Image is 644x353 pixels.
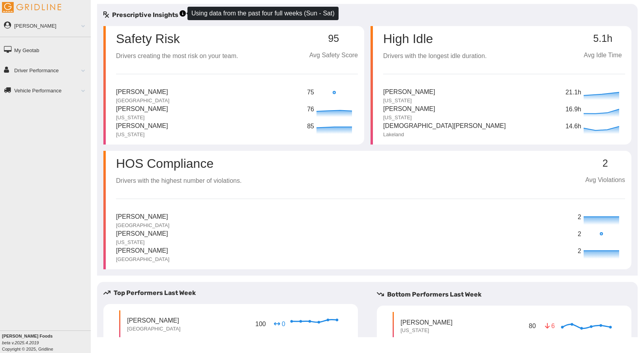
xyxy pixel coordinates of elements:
p: 80 [527,320,537,332]
p: [DEMOGRAPHIC_DATA][PERSON_NAME] [383,121,506,131]
p: [US_STATE] [116,114,168,121]
p: 2 [578,212,582,222]
p: 100 [254,318,268,330]
b: [PERSON_NAME] Foods [2,334,52,338]
p: 16.9h [565,105,582,115]
p: 76 [307,105,315,115]
p: Drivers with the highest number of violations. [116,176,241,186]
p: Avg Violations [585,175,625,185]
p: 75 [307,88,315,98]
h5: Top Performers Last Week [103,288,364,298]
p: 5.1h [580,33,625,44]
p: HOS Compliance [116,157,241,170]
img: Gridline [2,2,61,13]
p: [PERSON_NAME] [383,87,435,97]
p: Avg Safety Score [309,51,358,60]
p: [US_STATE] [116,239,168,246]
p: [GEOGRAPHIC_DATA] [127,325,180,332]
h5: Prescriptive Insights [103,10,186,20]
p: 14.6h [565,122,582,131]
p: [GEOGRAPHIC_DATA] [116,222,169,229]
p: [PERSON_NAME] [401,318,453,327]
p: [PERSON_NAME] [116,229,168,239]
p: Avg Idle Time [580,51,625,60]
p: [US_STATE] [116,131,168,138]
div: Copyright © 2025, Gridline [2,333,91,352]
i: beta v.2025.4.2019 [2,340,39,345]
p: Drivers with the longest idle duration. [383,51,487,61]
p: Drivers creating the most risk on your team. [116,51,238,61]
p: [US_STATE] [401,327,453,334]
p: [PERSON_NAME] [127,316,180,325]
p: Lakeland [383,131,506,138]
p: [PERSON_NAME] [383,104,435,114]
p: [PERSON_NAME] [116,246,169,256]
p: [GEOGRAPHIC_DATA] [116,97,169,104]
p: 21.1h [565,88,582,98]
p: 85 [307,122,315,131]
p: [GEOGRAPHIC_DATA] [116,256,169,263]
p: 0 [274,319,285,329]
p: Safety Risk [116,32,180,45]
p: 2 [578,246,582,256]
p: 2 [578,229,582,239]
p: [US_STATE] [383,114,435,121]
p: [US_STATE] [383,97,435,104]
p: 2 [585,158,625,169]
p: [PERSON_NAME] [116,212,169,222]
p: 6 [544,321,556,330]
p: [PERSON_NAME] [116,104,168,114]
p: High Idle [383,32,487,45]
h5: Bottom Performers Last Week [377,290,638,299]
p: [PERSON_NAME] [116,87,169,97]
p: [PERSON_NAME] [116,121,168,131]
p: 95 [309,33,358,44]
